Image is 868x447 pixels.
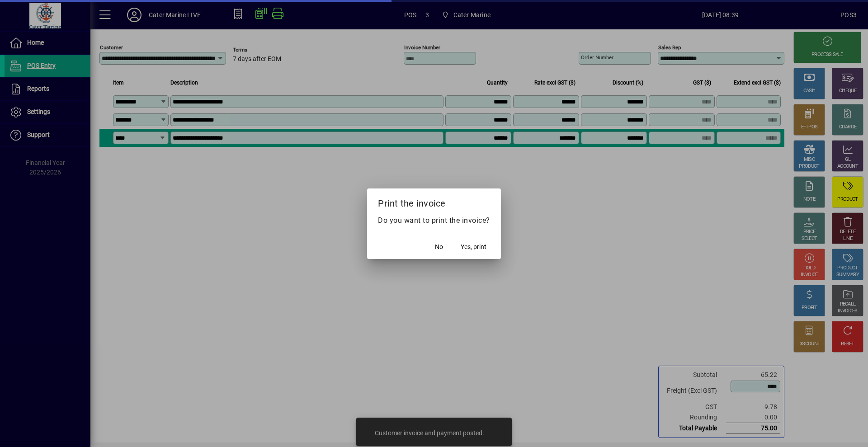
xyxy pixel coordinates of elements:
h2: Print the invoice [367,188,501,215]
p: Do you want to print the invoice? [378,215,490,226]
button: Yes, print [457,239,490,255]
span: Yes, print [461,242,486,252]
span: No [435,242,443,252]
button: No [425,239,453,255]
